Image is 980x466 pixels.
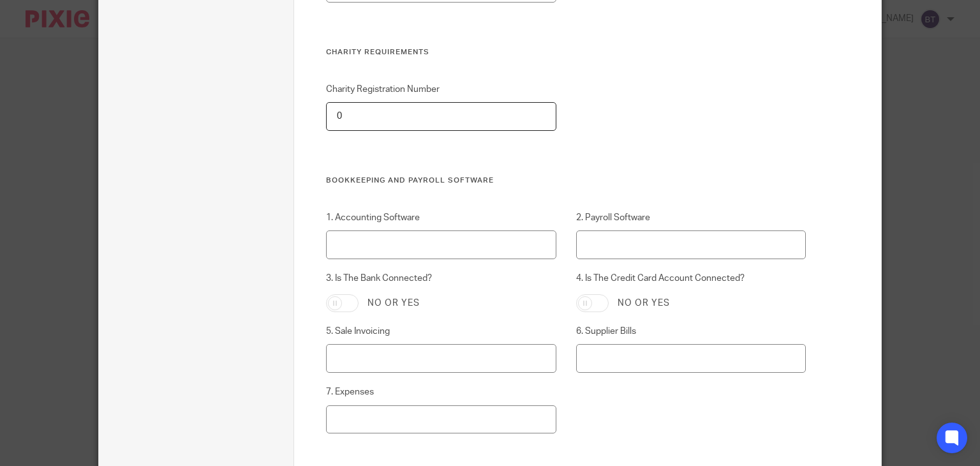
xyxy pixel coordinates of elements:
[326,325,556,338] label: 5. Sale Invoicing
[367,297,420,310] label: No or yes
[326,47,806,57] h3: Charity Requirements
[326,272,556,285] label: 3. Is The Bank Connected?
[576,325,806,338] label: 6. Supplier Bills
[326,386,556,398] label: 7. Expenses
[576,272,806,285] label: 4. Is The Credit Card Account Connected?
[326,176,806,186] h3: Bookkeeping and Payroll Software
[326,83,556,96] label: Charity Registration Number
[326,211,556,224] label: 1. Accounting Software
[576,211,806,224] label: 2. Payroll Software
[618,297,670,310] label: No or yes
